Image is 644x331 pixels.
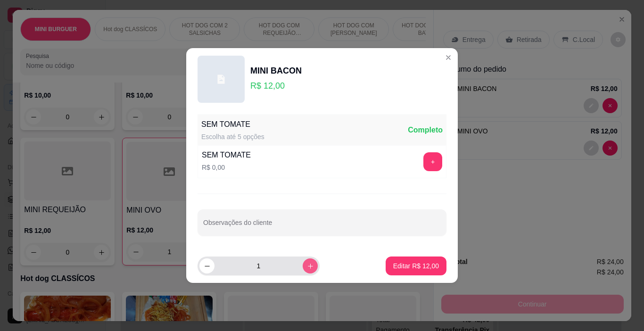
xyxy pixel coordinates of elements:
[201,132,264,141] div: Escolha até 5 opções
[393,261,439,271] p: Editar R$ 12,00
[202,149,251,161] div: SEM TOMATE
[250,79,302,92] p: R$ 12,00
[303,258,318,273] button: increase-product-quantity
[386,257,446,275] button: Editar R$ 12,00
[423,152,442,171] button: add
[201,119,264,130] div: SEM TOMATE
[202,163,251,172] p: R$ 0,00
[441,50,456,65] button: Close
[199,258,215,273] button: decrease-product-quantity
[203,222,441,231] input: Observações do cliente
[250,64,302,77] div: MINI BACON
[408,124,443,136] div: Completo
